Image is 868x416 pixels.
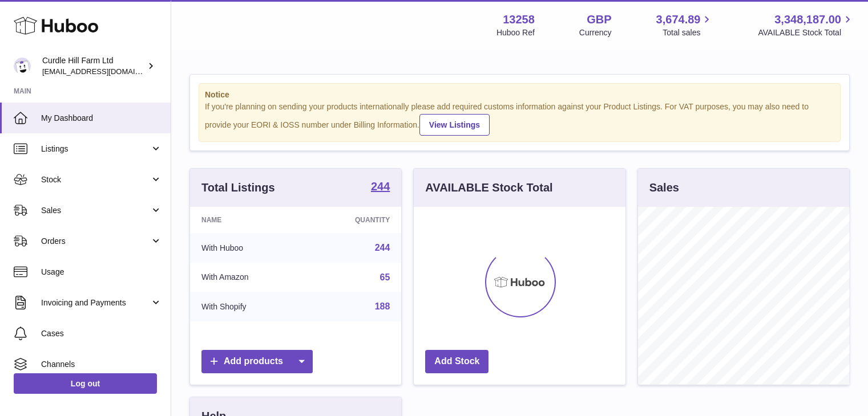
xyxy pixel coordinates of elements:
[663,27,713,38] span: Total sales
[503,12,535,27] strong: 13258
[41,205,150,216] span: Sales
[190,292,306,321] td: With Shopify
[42,55,145,77] div: Curdle Hill Farm Ltd
[41,236,150,247] span: Orders
[419,114,490,136] a: View Listings
[14,58,31,75] img: internalAdmin-13258@internal.huboo.com
[205,89,834,100] strong: Notice
[425,180,552,195] h3: AVAILABLE Stock Total
[41,144,150,154] span: Listings
[579,27,612,38] div: Currency
[496,27,535,38] div: Huboo Ref
[190,207,306,233] th: Name
[14,373,157,394] a: Log out
[41,359,162,370] span: Channels
[306,207,402,233] th: Quantity
[380,272,390,282] a: 65
[41,113,162,124] span: My Dashboard
[758,27,854,38] span: AVAILABLE Stock Total
[587,12,611,27] strong: GBP
[41,297,150,308] span: Invoicing and Payments
[190,263,306,292] td: With Amazon
[375,301,390,311] a: 188
[201,350,313,373] a: Add products
[371,181,390,194] a: 244
[649,180,679,195] h3: Sales
[656,12,714,38] a: 3,674.89 Total sales
[656,12,701,27] span: 3,674.89
[375,243,390,252] a: 244
[425,350,488,373] a: Add Stock
[41,328,162,339] span: Cases
[205,101,834,136] div: If you're planning on sending your products internationally please add required customs informati...
[371,181,390,192] strong: 244
[42,67,168,76] span: [EMAIL_ADDRESS][DOMAIN_NAME]
[41,174,150,185] span: Stock
[201,180,275,195] h3: Total Listings
[758,12,854,38] a: 3,348,187.00 AVAILABLE Stock Total
[774,12,841,27] span: 3,348,187.00
[190,233,306,263] td: With Huboo
[41,267,162,278] span: Usage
